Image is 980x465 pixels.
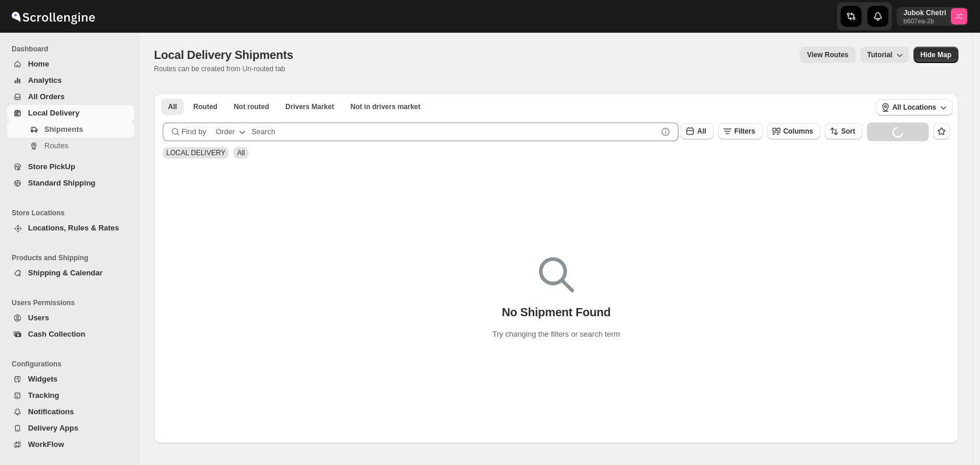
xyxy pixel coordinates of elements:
[12,208,134,218] span: Store Locations
[951,8,967,25] span: Jubok Chetri
[12,253,134,263] span: Products and Shipping
[285,102,334,111] span: Drivers Market
[807,50,848,60] span: View Routes
[12,298,134,307] span: Users Permissions
[539,257,574,292] img: Empty search results
[7,371,134,387] button: Widgets
[904,8,946,18] p: Jubok Chetri
[168,102,177,111] span: All
[28,268,103,277] span: Shipping & Calendar
[681,123,713,139] button: All
[28,76,62,85] span: Analytics
[867,51,892,59] span: Tutorial
[44,141,68,150] span: Routes
[227,99,276,115] button: Unrouted
[237,149,244,157] span: All
[767,123,820,139] button: Columns
[892,103,936,112] span: All Locations
[734,127,755,135] span: Filters
[209,123,255,141] button: Order
[28,407,74,416] span: Notifications
[7,265,134,281] button: Shipping & Calendar
[154,64,298,74] p: Routes can be created from Un-routed tab
[7,436,134,453] button: WorkFlow
[186,99,224,115] button: Routed
[825,123,862,139] button: Sort
[7,326,134,342] button: Cash Collection
[344,99,428,115] button: Un-claimable
[251,123,657,141] input: Search
[876,99,953,116] button: All Locations
[7,404,134,420] button: Notifications
[166,149,225,157] span: LOCAL DELIVERY
[28,330,85,338] span: Cash Collection
[351,102,421,111] span: Not in drivers market
[7,387,134,404] button: Tracking
[28,223,119,232] span: Locations, Rules & Rates
[216,126,235,138] div: Order
[12,359,134,369] span: Configurations
[28,391,59,400] span: Tracking
[278,99,341,115] button: Claimable
[904,18,946,25] p: b607ea-2b
[860,47,909,63] button: Tutorial
[921,50,951,60] span: Hide Map
[234,102,269,111] span: Not routed
[28,60,49,68] span: Home
[28,440,64,449] span: WorkFlow
[161,99,184,115] button: All
[193,102,217,111] span: Routed
[28,375,57,383] span: Widgets
[28,109,79,117] span: Local Delivery
[502,305,611,319] p: No Shipment Found
[955,13,963,20] text: JC
[7,420,134,436] button: Delivery Apps
[7,220,134,236] button: Locations, Rules & Rates
[7,89,134,105] button: All Orders
[914,47,958,63] button: Map action label
[9,2,97,31] img: ScrollEngine
[28,92,65,101] span: All Orders
[897,7,968,26] button: User menu
[7,138,134,154] button: Routes
[492,328,619,340] p: Try changing the filters or search term
[7,56,134,72] button: Home
[181,126,206,138] span: Find by
[44,125,83,134] span: Shipments
[841,127,855,135] span: Sort
[7,72,134,89] button: Analytics
[154,48,293,61] span: Local Delivery Shipments
[697,127,706,135] span: All
[28,313,49,322] span: Users
[28,424,78,432] span: Delivery Apps
[783,127,813,135] span: Columns
[28,162,75,171] span: Store PickUp
[718,123,762,139] button: Filters
[7,121,134,138] button: Shipments
[7,310,134,326] button: Users
[12,44,134,54] span: Dashboard
[28,179,96,187] span: Standard Shipping
[800,47,855,63] button: view route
